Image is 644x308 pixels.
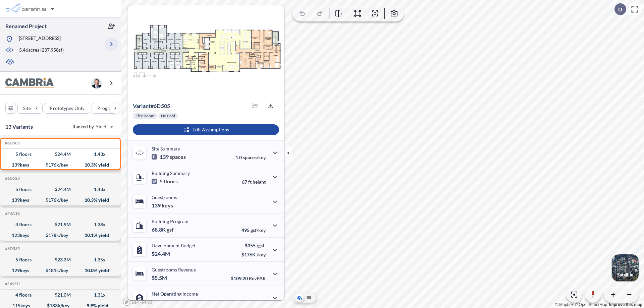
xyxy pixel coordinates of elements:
p: 67 [242,179,266,185]
h5: Click to copy the code [4,211,20,216]
span: height [253,179,266,185]
img: user logo [91,78,102,88]
span: spaces [170,153,186,160]
p: Guestrooms [152,194,177,200]
p: D [618,6,622,12]
p: 45.0% [237,300,266,305]
a: Improve this map [609,302,642,307]
p: $2.5M [152,299,168,305]
p: - [19,58,20,66]
p: 139 [152,153,186,160]
p: Program [97,105,116,112]
p: 68.8K [152,226,174,233]
p: Site Summary [152,146,180,151]
p: Satellite [617,272,633,278]
span: RevPAR [249,275,266,281]
p: Guestrooms Revenue [152,267,196,272]
button: Switcher ImageSatellite [612,254,639,281]
p: 139 [152,202,173,209]
p: 13 Variants [5,123,33,131]
p: 495 [241,227,266,233]
span: Yield [96,123,107,130]
p: 5 [152,178,178,185]
h5: Click to copy the code [4,141,20,145]
p: [STREET_ADDRESS] [19,35,61,43]
img: Switcher Image [612,254,639,281]
h5: Click to copy the code [4,282,20,286]
p: Renamed Project [5,22,47,30]
p: 1.0 [235,155,266,160]
span: floors [164,178,178,185]
img: BrandImage [5,78,54,88]
p: Building Summary [152,170,190,176]
p: Site [23,105,31,112]
button: Prototypes Only [44,103,90,114]
p: 5.46 acres ( 237,958 sf) [19,47,64,54]
p: Edit Assumptions [193,126,229,133]
span: ft [248,179,252,185]
span: /key [257,252,266,257]
p: Building Program [152,219,189,224]
p: Prototypes Only [50,105,85,112]
button: Site [17,103,43,114]
span: /gsf [257,243,264,248]
button: Site Plan [305,294,313,302]
p: # 6d505 [133,103,170,109]
button: Program [92,103,128,114]
p: No Pool [161,113,175,119]
p: $24.4M [152,250,171,257]
button: Edit Assumptions [133,124,279,135]
h5: Click to copy the code [4,246,20,251]
p: Development Budget [152,243,196,248]
h5: Click to copy the code [4,176,20,181]
span: gsf [167,226,174,233]
p: Net Operating Income [152,291,198,297]
p: $355 [241,243,266,248]
a: Mapbox [555,302,574,307]
span: gsf/key [251,227,266,233]
a: OpenStreetMap [575,302,607,307]
p: $176K [241,252,266,257]
p: $109.20 [231,275,266,281]
span: keys [162,202,173,209]
button: Ranked by Yield [67,121,117,132]
a: Mapbox homepage [123,298,152,306]
span: spaces/key [243,155,266,160]
span: margin [251,300,266,305]
button: Aerial View [296,294,304,302]
span: Variant [133,103,151,109]
p: Flex Room [136,113,154,119]
p: $5.5M [152,274,168,281]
